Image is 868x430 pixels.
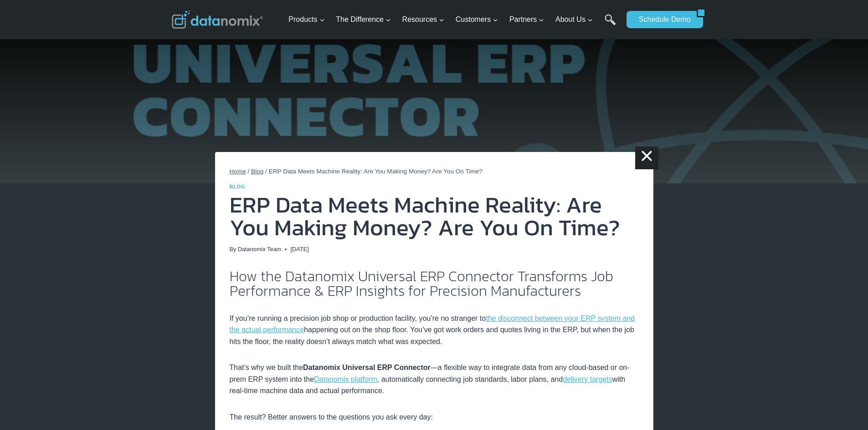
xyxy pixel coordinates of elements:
[238,246,282,253] a: Datanomix Team
[269,168,483,175] span: ERP Data Meets Machine Reality: Are You Making Money? Are You On Time?
[314,375,377,383] a: Datanomix platform
[230,362,639,397] p: That’s why we built the —a flexible way to integrate data from any cloud-based or on-prem ERP sys...
[635,147,658,169] a: ×
[230,168,246,175] a: Home
[230,411,639,423] p: The result? Better answers to the questions you ask every day:
[288,14,324,25] span: Products
[402,14,444,25] span: Resources
[230,167,639,177] nav: Breadcrumbs
[230,184,246,189] a: Blog
[555,14,593,25] span: About Us
[509,14,544,25] span: Partners
[563,375,612,383] a: delivery targets
[290,245,308,254] time: [DATE]
[627,11,697,28] a: Schedule Demo
[605,14,616,35] a: Search
[303,364,431,371] strong: Datanomix Universal ERP Connector
[285,5,622,35] nav: Primary Navigation
[336,14,391,25] span: The Difference
[456,14,498,25] span: Customers
[230,193,639,239] h1: ERP Data Meets Machine Reality: Are You Making Money? Are You On Time?
[230,269,639,298] h2: How the Datanomix Universal ERP Connector Transforms Job Performance & ERP Insights for Precision...
[248,168,250,175] span: /
[251,168,263,175] a: Blog
[230,245,236,254] span: By
[230,313,639,348] p: If you’re running a precision job shop or production facility, you’re no stranger to happening ou...
[265,168,267,175] span: /
[172,10,263,29] img: Datanomix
